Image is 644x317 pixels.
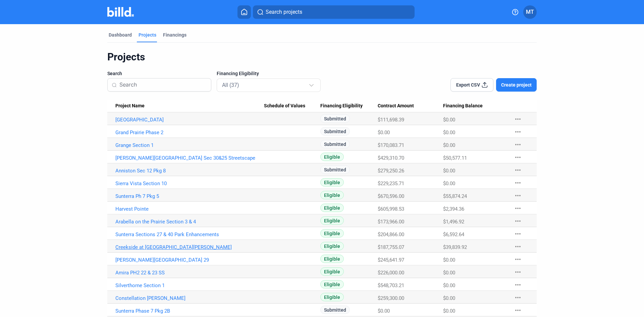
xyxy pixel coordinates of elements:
mat-icon: more_horiz [514,306,522,314]
span: $259,300.00 [378,295,404,301]
a: Creekside at [GEOGRAPHIC_DATA][PERSON_NAME] [115,244,264,250]
mat-icon: more_horiz [514,166,522,174]
div: Projects [107,51,537,63]
span: Eligible [320,255,344,263]
a: Amira PH2 22 & 23 SS [115,270,264,276]
a: Arabella on the Prairie Section 3 & 4 [115,219,264,225]
mat-icon: more_horiz [514,268,522,276]
input: Search [119,78,207,92]
span: Eligible [320,216,344,225]
a: Sunterra Phase 7 Pkg 2B [115,308,264,314]
span: Eligible [320,204,344,212]
span: $0.00 [443,180,455,187]
mat-icon: more_horiz [514,217,522,225]
div: Financings [163,32,186,38]
a: Anniston Sec 12 Pkg 8 [115,168,264,174]
div: Financing Eligibility [320,103,377,109]
mat-icon: more_horiz [514,255,522,263]
div: Dashboard [109,32,132,38]
a: Constellation [PERSON_NAME] [115,295,264,301]
a: Harvest Pointe [115,206,264,212]
span: $0.00 [443,168,455,174]
button: MT [523,5,537,19]
a: Grand Prairie Phase 2 [115,129,264,136]
mat-icon: more_horiz [514,153,522,161]
mat-icon: more_horiz [514,179,522,187]
span: Search projects [266,8,302,16]
a: [PERSON_NAME][GEOGRAPHIC_DATA] 29 [115,257,264,263]
span: Submitted [320,306,350,314]
span: $548,703.21 [378,282,404,288]
span: $229,235.71 [378,180,404,187]
span: Export CSV [456,82,480,88]
span: Schedule of Values [264,103,305,109]
mat-icon: more_horiz [514,192,522,200]
span: Financing Balance [443,103,483,109]
span: $429,310.70 [378,155,404,161]
span: Submitted [320,127,350,136]
span: Eligible [320,280,344,288]
span: $226,000.00 [378,270,404,276]
span: $187,755.07 [378,244,404,250]
a: Sunterra Ph 7 Pkg 5 [115,193,264,199]
span: $2,394.36 [443,206,464,212]
span: $50,577.11 [443,155,467,161]
mat-icon: more_horiz [514,243,522,251]
span: Eligible [320,293,344,301]
span: $0.00 [443,308,455,314]
mat-icon: more_horiz [514,230,522,238]
span: $0.00 [443,282,455,288]
mat-icon: more_horiz [514,204,522,212]
button: Search projects [253,5,415,19]
div: Project Name [115,103,264,109]
span: $173,966.00 [378,219,404,225]
span: $39,839.92 [443,244,467,250]
mat-icon: more_horiz [514,128,522,136]
a: Grange Section 1 [115,142,264,148]
span: Submitted [320,165,350,174]
span: Eligible [320,267,344,276]
span: $245,641.97 [378,257,404,263]
span: Search [107,70,122,77]
span: $0.00 [443,129,455,136]
span: $670,596.00 [378,193,404,199]
a: Silverthorne Section 1 [115,282,264,288]
img: Billd Company Logo [107,7,134,17]
span: $1,496.92 [443,219,464,225]
a: [GEOGRAPHIC_DATA] [115,117,264,123]
button: Create project [496,78,537,92]
div: Financing Balance [443,103,507,109]
a: Sierra Vista Section 10 [115,180,264,187]
mat-icon: more_horiz [514,281,522,289]
span: Financing Eligibility [320,103,363,109]
mat-select-trigger: All (37) [222,82,239,88]
span: Submitted [320,114,350,123]
span: $0.00 [378,129,390,136]
span: MT [526,8,534,16]
a: Sunterra Sections 27 & 40 Park Enhancements [115,231,264,237]
mat-icon: more_horiz [514,294,522,302]
span: Create project [501,82,532,88]
span: $0.00 [378,308,390,314]
span: $279,250.26 [378,168,404,174]
span: $6,592.64 [443,231,464,237]
span: $204,866.00 [378,231,404,237]
span: Eligible [320,191,344,199]
span: $0.00 [443,270,455,276]
span: Contract Amount [378,103,414,109]
span: $0.00 [443,295,455,301]
div: Contract Amount [378,103,443,109]
span: Eligible [320,178,344,187]
div: Schedule of Values [264,103,321,109]
span: $111,698.39 [378,117,404,123]
span: $55,874.24 [443,193,467,199]
span: Submitted [320,140,350,148]
span: Eligible [320,153,344,161]
span: Eligible [320,242,344,250]
span: $0.00 [443,142,455,148]
mat-icon: more_horiz [514,141,522,149]
a: [PERSON_NAME][GEOGRAPHIC_DATA] Sec 30&25 Streetscape [115,155,264,161]
button: Export CSV [450,78,493,92]
span: $0.00 [443,117,455,123]
mat-icon: more_horiz [514,115,522,123]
